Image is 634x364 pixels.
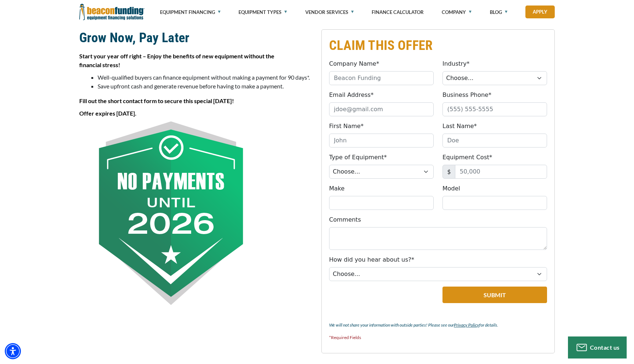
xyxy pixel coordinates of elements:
[329,215,361,224] label: Comments
[442,184,460,193] label: Model
[79,121,263,305] img: No Payments Until 2026
[329,91,374,99] label: Email Address*
[329,71,434,85] input: Beacon Funding
[442,287,547,303] button: Submit
[442,102,547,116] input: (555) 555-5555
[79,52,274,68] strong: Start your year off right – Enjoy the benefits of new equipment without the financial stress!
[329,184,345,193] label: Make
[442,165,455,179] span: $
[525,6,555,18] a: Apply
[329,287,418,309] iframe: reCAPTCHA
[79,29,313,46] h2: Grow Now, Pay Later
[442,91,491,99] label: Business Phone*
[98,73,313,82] li: Well-qualified buyers can finance equipment without making a payment for 90 days*.
[454,322,479,328] a: Privacy Policy
[329,153,387,162] label: Type of Equipment*
[455,165,547,179] input: 50,000
[329,122,364,131] label: First Name*
[79,110,136,117] strong: Offer expires [DATE].
[79,97,234,104] strong: Fill out the short contact form to secure this special [DATE]!
[329,255,414,264] label: How did you hear about us?*
[590,344,620,351] span: Contact us
[98,82,313,91] li: Save upfront cash and generate revenue before having to make a payment.
[329,37,547,54] h2: CLAIM THIS OFFER
[5,343,21,359] div: Accessibility Menu
[329,333,547,342] p: *Required Fields
[329,321,547,330] p: We will not share your information with outside parties! Please see our for details.
[442,153,492,162] label: Equipment Cost*
[568,336,627,358] button: Contact us
[329,59,379,68] label: Company Name*
[442,59,470,68] label: Industry*
[329,134,434,148] input: John
[329,102,434,116] input: jdoe@gmail.com
[442,134,547,148] input: Doe
[442,122,477,131] label: Last Name*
